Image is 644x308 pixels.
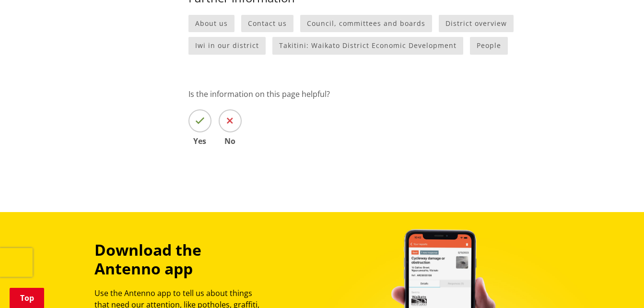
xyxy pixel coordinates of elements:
a: About us [188,15,234,33]
span: No [219,137,242,145]
a: Takitini: Waikato District Economic Development [272,37,463,55]
a: Top [10,288,44,308]
p: Is the information on this page helpful? [188,88,597,100]
span: Yes [188,137,211,145]
a: District overview [439,15,514,33]
a: Iwi in our district [188,37,266,55]
a: People [470,37,508,55]
iframe: Messenger Launcher [600,268,634,302]
a: Council, committees and boards [300,15,432,33]
h3: Download the Antenno app [94,241,268,278]
a: Contact us [241,15,293,33]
